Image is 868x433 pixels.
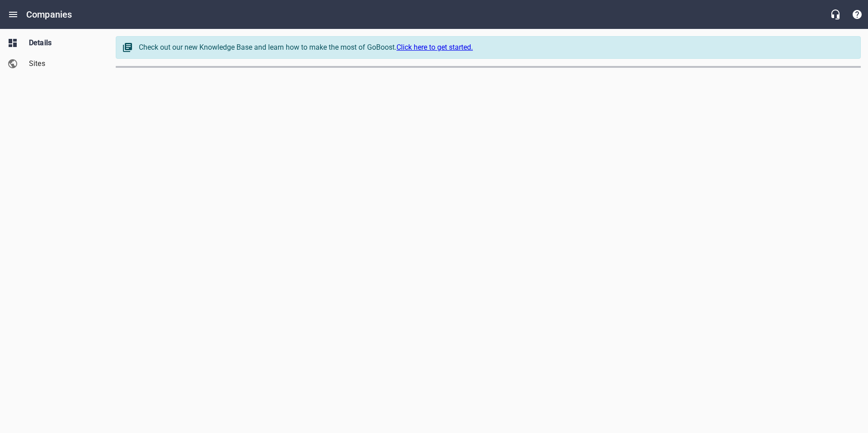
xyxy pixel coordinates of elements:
button: Support Portal [846,4,868,25]
h6: Companies [26,7,72,22]
span: Sites [29,58,98,69]
a: Click here to get started. [396,43,473,52]
button: Open drawer [2,4,24,25]
div: Check out our new Knowledge Base and learn how to make the most of GoBoost. [139,42,851,53]
button: Live Chat [825,4,846,25]
span: Details [29,38,98,48]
